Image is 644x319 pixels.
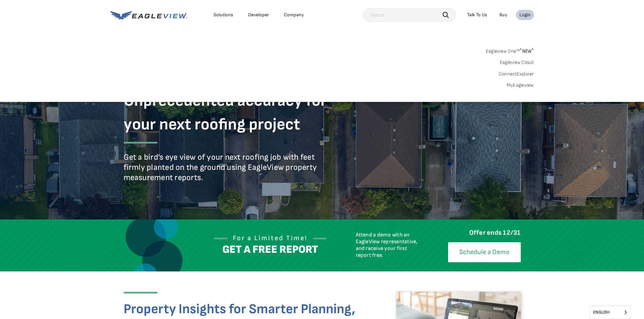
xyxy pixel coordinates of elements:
a: MyEagleview [507,82,534,88]
div: Login [519,12,531,18]
span: English [590,306,630,319]
input: Search [363,8,456,22]
p: Attend a demo with an EagleView representative, and receive your first report free. [356,232,422,259]
p: GET A FREE REPORT [209,243,331,257]
a: Developer [248,12,269,18]
h1: Unprecedented accuracy for your next roofing project [124,89,331,137]
div: Company [284,12,304,18]
strong: Offer ends 12/31 [469,229,521,237]
a: Eagleview Cloud [500,59,534,66]
p: Get a bird’s eye view of your next roofing job with feet firmly planted on the ground using Eagle... [124,142,331,183]
a: ConnectExplorer [499,71,534,77]
div: Solutions [214,12,233,18]
a: Schedule a Demo [448,242,521,262]
span: NEW [520,48,534,54]
aside: Language selected: English [589,306,630,319]
a: Eagleview One™*NEW* [486,46,534,54]
a: Buy [499,12,507,18]
p: For a Limited Time! [209,234,331,243]
div: Talk To Us [467,12,487,18]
